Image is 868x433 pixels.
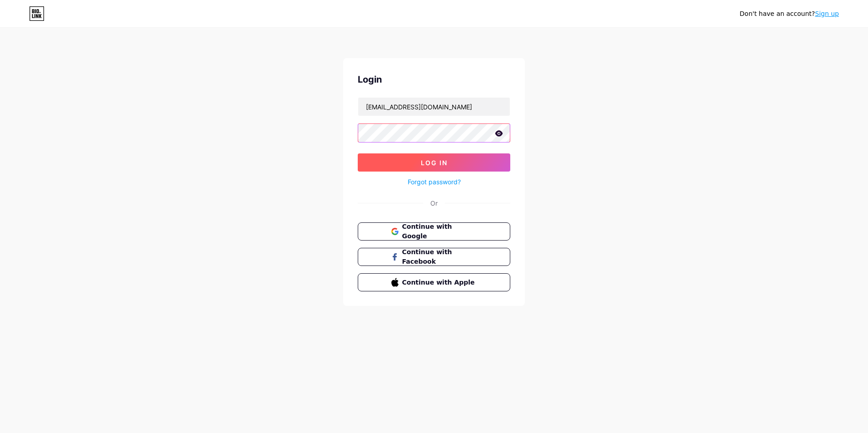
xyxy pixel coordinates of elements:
[358,98,510,116] input: Username
[402,247,477,266] span: Continue with Facebook
[402,278,477,287] span: Continue with Apple
[358,222,510,241] button: Continue with Google
[421,159,448,167] span: Log In
[430,198,438,208] div: Or
[358,248,510,266] button: Continue with Facebook
[740,9,839,19] div: Don't have an account?
[815,10,839,17] a: Sign up
[358,73,510,86] div: Login
[408,177,461,187] a: Forgot password?
[358,153,510,172] button: Log In
[402,222,477,241] span: Continue with Google
[358,273,510,291] button: Continue with Apple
